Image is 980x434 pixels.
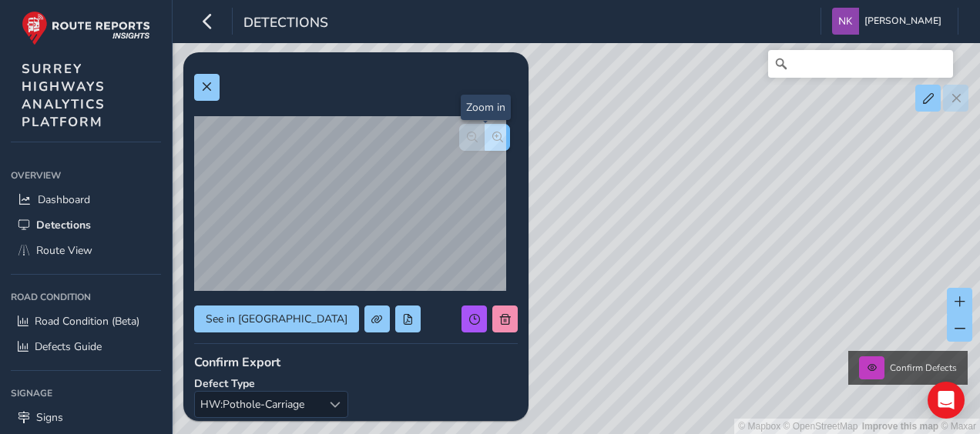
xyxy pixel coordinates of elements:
[35,339,102,354] span: Defects Guide
[194,376,255,391] strong: Defect Type
[11,212,161,238] a: Detections
[11,164,161,187] div: Overview
[35,314,139,329] span: Road Condition (Beta)
[890,362,957,374] span: Confirm Defects
[22,11,150,45] img: rr logo
[36,218,91,232] span: Detections
[832,8,859,35] img: diamond-layout
[38,192,90,207] span: Dashboard
[11,309,161,334] a: Road Condition (Beta)
[195,392,322,417] span: HW:Pothole-Carriage
[194,354,518,371] div: Confirm Export
[322,392,347,417] div: Select a type
[243,13,328,35] span: Detections
[206,312,347,326] span: See in [GEOGRAPHIC_DATA]
[864,8,941,35] span: [PERSON_NAME]
[36,410,63,425] span: Signs
[194,305,359,332] button: See in Route View
[11,334,161,359] a: Defects Guide
[11,238,161,263] a: Route View
[832,8,947,35] button: [PERSON_NAME]
[768,50,953,78] input: Search
[36,243,92,258] span: Route View
[11,187,161,212] a: Dashboard
[22,60,106,131] span: SURREY HIGHWAYS ANALYTICS PLATFORM
[11,285,161,309] div: Road Condition
[928,382,965,419] div: Open Intercom Messenger
[11,382,161,405] div: Signage
[11,405,161,430] a: Signs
